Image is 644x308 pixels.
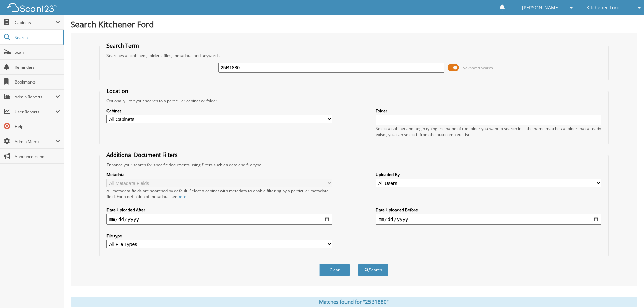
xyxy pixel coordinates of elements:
[15,49,60,55] span: Scan
[319,264,350,276] button: Clear
[71,297,637,307] div: Matches found for "25B1880"
[15,34,59,40] span: Search
[106,188,332,199] div: All metadata fields are searched by default. Select a cabinet with metadata to enable filtering b...
[106,214,332,225] input: start
[7,3,57,12] img: scan123-logo-white.svg
[106,233,332,239] label: File type
[376,108,601,114] label: Folder
[103,42,142,49] legend: Search Term
[15,79,60,85] span: Bookmarks
[106,172,332,177] label: Metadata
[376,172,601,177] label: Uploaded By
[103,98,605,104] div: Optionally limit your search to a particular cabinet or folder
[103,162,605,168] div: Enhance your search for specific documents using filters such as date and file type.
[15,94,55,100] span: Admin Reports
[376,126,601,137] div: Select a cabinet and begin typing the name of the folder you want to search in. If the name match...
[15,20,55,25] span: Cabinets
[358,264,388,276] button: Search
[15,124,60,129] span: Help
[177,194,186,199] a: here
[15,153,60,159] span: Announcements
[376,214,601,225] input: end
[586,6,620,10] span: Kitchener Ford
[103,151,181,159] legend: Additional Document Filters
[376,207,601,213] label: Date Uploaded Before
[71,19,637,30] h1: Search Kitchener Ford
[106,207,332,213] label: Date Uploaded After
[106,108,332,114] label: Cabinet
[103,87,132,95] legend: Location
[103,53,605,58] div: Searches all cabinets, folders, files, metadata, and keywords
[15,64,60,70] span: Reminders
[15,139,55,144] span: Admin Menu
[463,65,493,70] span: Advanced Search
[15,109,55,115] span: User Reports
[522,6,560,10] span: [PERSON_NAME]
